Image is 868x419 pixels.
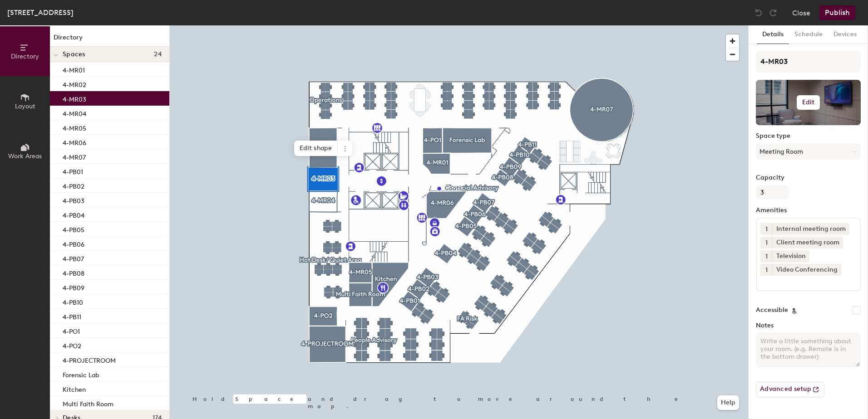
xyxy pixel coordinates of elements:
button: Edit [797,95,820,110]
p: 4-MR03 [63,93,86,103]
label: Space type [756,132,861,140]
p: 4-PB07 [63,253,84,263]
p: 4-MR01 [63,64,85,74]
button: Advanced setup [756,382,824,397]
h6: Edit [802,99,815,106]
p: 4-PB06 [63,238,84,248]
label: Accessible [756,307,788,314]
p: 4-MR04 [63,107,86,118]
p: 4-PB11 [63,311,81,321]
p: 4-PO1 [63,325,80,336]
p: 4-PB10 [63,296,83,307]
span: Spaces [63,51,85,58]
p: 4-MR02 [63,78,86,89]
p: 4-PROJECTROOM [63,354,116,365]
span: Layout [15,102,35,110]
button: Details [757,25,789,44]
button: Devices [828,25,862,44]
p: 4-PB08 [63,267,84,278]
p: Multi Faith Room [63,398,113,408]
span: Directory [11,53,39,60]
span: 1 [765,224,768,234]
span: Edit shape [294,141,338,156]
p: 4-PB05 [63,224,84,234]
button: Publish [819,5,855,20]
span: Work Areas [8,152,42,160]
label: Notes [756,322,861,329]
h1: Directory [50,33,169,47]
p: 4-PB02 [63,180,84,190]
p: 4-MR05 [63,122,86,132]
p: 4-PB04 [63,209,84,219]
label: Capacity [756,174,861,181]
p: 4-PB09 [63,282,84,292]
button: Help [717,395,739,410]
label: Amenities [756,207,861,214]
button: Close [792,5,810,20]
p: Kitchen [63,383,86,394]
button: Schedule [789,25,828,44]
p: 4-PB01 [63,166,83,176]
p: 4-MR07 [63,151,86,161]
img: Undo [754,8,763,17]
div: Client meeting room [772,237,843,248]
button: 1 [760,250,772,262]
span: 1 [765,252,768,261]
p: 4-PB03 [63,195,84,205]
div: Video Conferencing [772,264,841,276]
span: 24 [154,51,162,58]
div: Internal meeting room [772,223,849,235]
button: 1 [760,223,772,235]
button: 1 [760,237,772,248]
p: 4-PO2 [63,340,81,350]
span: 1 [765,265,768,275]
div: Television [772,250,809,262]
button: Meeting Room [756,143,861,160]
div: [STREET_ADDRESS] [7,7,74,18]
span: 1 [765,238,768,248]
p: 4-MR06 [63,136,86,147]
img: Redo [769,8,778,17]
button: 1 [760,264,772,276]
p: Forensic Lab [63,369,99,379]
